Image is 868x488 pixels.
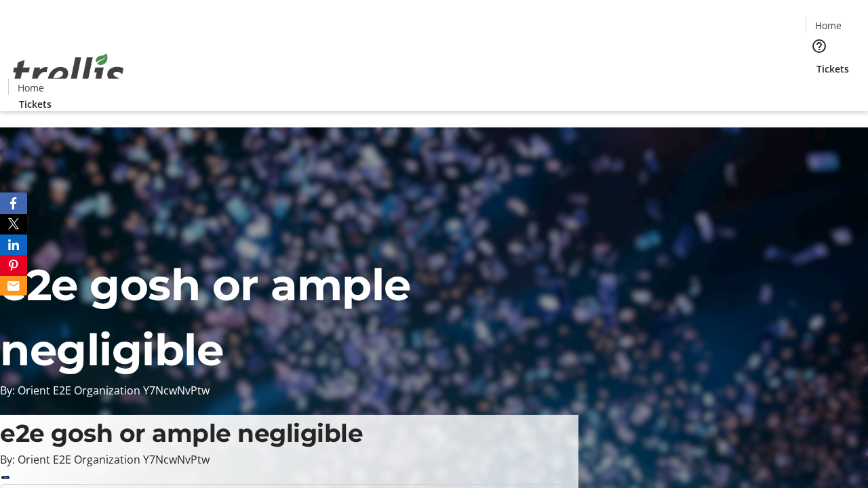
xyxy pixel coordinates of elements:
a: Tickets [806,62,860,76]
span: Home [18,81,44,95]
a: Tickets [8,97,62,111]
img: Orient E2E Organization Y7NcwNvPtw's Logo [8,39,129,106]
a: Home [806,18,850,33]
button: Cart [806,76,833,103]
span: Tickets [19,97,52,111]
a: Home [9,81,52,95]
button: Help [806,33,833,60]
span: Home [815,18,842,33]
span: Tickets [816,62,849,76]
